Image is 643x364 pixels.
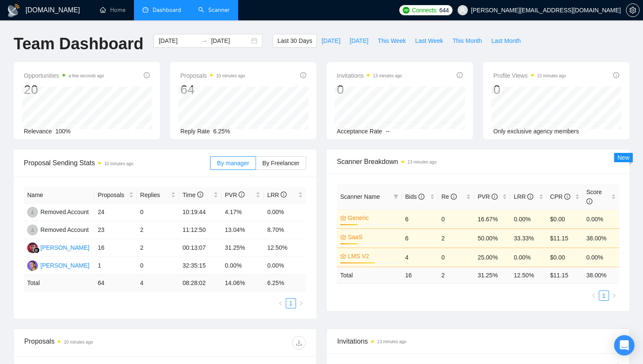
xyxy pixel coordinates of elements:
td: 13.04% [222,221,264,239]
img: gigradar-bm.png [34,247,40,253]
td: 64 [94,275,137,291]
td: $11.15 [547,229,583,248]
span: info-circle [586,198,592,204]
td: 0 [137,203,179,221]
td: 38.00 % [583,267,619,283]
span: dashboard [142,7,148,13]
td: 2 [438,267,474,283]
span: filter [393,194,398,199]
span: filter [392,190,400,203]
span: info-circle [451,194,457,200]
span: info-circle [281,192,287,198]
span: Only exclusive agency members [493,128,579,135]
td: 16 [94,239,137,257]
td: 12.50 % [510,267,546,283]
span: Connects: [412,6,438,15]
li: Next Page [296,298,306,308]
button: setting [626,3,640,17]
span: 6.25% [213,128,230,135]
img: upwork-logo.png [403,7,410,14]
span: Time [182,192,203,198]
td: 32:35:15 [179,257,222,275]
span: New [617,154,629,161]
span: Scanner Name [340,193,380,200]
a: EG[PERSON_NAME] [27,244,89,251]
time: 13 minutes ago [407,160,436,164]
td: 14.06 % [222,275,264,291]
span: to [201,37,208,44]
td: 23 [94,221,137,239]
span: left [278,301,283,306]
input: End date [211,36,250,45]
button: download [292,336,306,350]
td: 16.67% [474,209,510,229]
a: BS[PERSON_NAME] [27,262,89,268]
div: 0 [337,82,402,98]
span: Invitations [337,336,619,347]
td: Total [24,275,94,291]
img: BS [27,260,38,271]
time: 10 minutes ago [104,161,133,166]
td: 0.00% [583,248,619,267]
img: RA [27,225,38,235]
div: [PERSON_NAME] [40,243,89,252]
span: 644 [439,6,449,15]
span: swap-right [201,37,208,44]
td: 6.25 % [264,275,306,291]
div: [PERSON_NAME] [40,261,89,270]
span: Invitations [337,71,402,81]
button: Last 30 Days [273,34,317,48]
button: Last Week [410,34,448,48]
span: This Month [452,36,482,45]
span: crown [340,234,346,240]
span: info-circle [527,194,533,200]
span: Proposals [98,190,127,200]
td: 33.33% [510,229,546,248]
div: 0 [493,82,566,98]
span: info-circle [564,194,570,200]
div: Removed Account [40,207,89,217]
span: Replies [140,190,170,200]
a: Generic [348,213,397,223]
button: left [589,291,599,301]
span: info-circle [144,72,150,78]
td: 11:12:50 [179,221,222,239]
td: 12.50% [264,239,306,257]
button: left [276,298,286,308]
span: info-circle [197,192,203,198]
td: 2 [137,221,179,239]
button: [DATE] [317,34,345,48]
td: $0.00 [547,209,583,229]
span: LRR [514,193,533,200]
td: 8.70% [264,221,306,239]
th: Proposals [94,187,137,203]
td: 2 [438,229,474,248]
span: info-circle [492,194,498,200]
td: 38.00% [583,229,619,248]
span: 100% [55,128,71,135]
li: 1 [599,291,609,301]
a: SaaS [348,232,397,242]
img: RA [27,207,38,217]
span: left [591,293,596,298]
span: crown [340,253,346,259]
span: Score [586,189,602,205]
span: By manager [217,160,249,166]
th: Replies [137,187,179,203]
li: Previous Page [276,298,286,308]
td: Total [337,267,402,283]
a: setting [626,7,640,14]
span: Re [441,193,457,200]
span: Dashboard [153,6,181,14]
td: 0 [438,209,474,229]
span: This Week [378,36,406,45]
span: setting [626,7,639,14]
td: 10:19:44 [179,203,222,221]
div: Removed Account [40,225,89,234]
td: 25.00% [474,248,510,267]
td: 1 [94,257,137,275]
span: download [293,339,305,346]
td: 31.25% [222,239,264,257]
time: 10 minutes ago [64,340,93,344]
button: right [296,298,306,308]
